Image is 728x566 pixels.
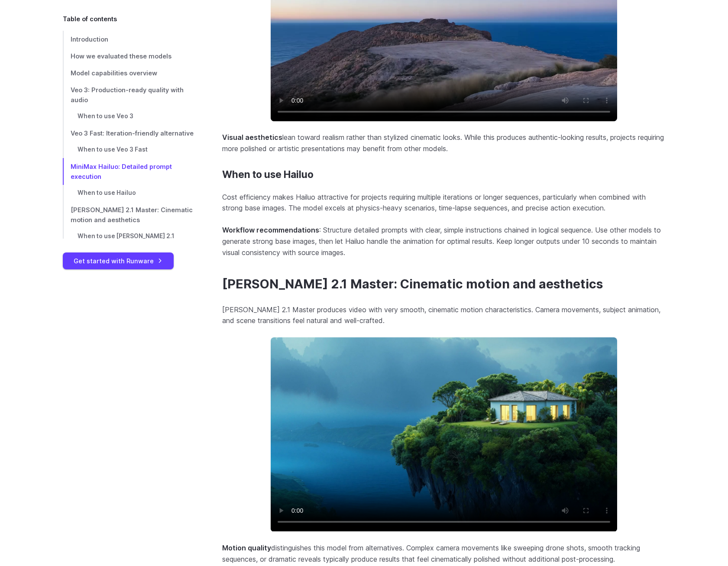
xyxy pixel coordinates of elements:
a: Veo 3: Production-ready quality with audio [63,81,194,108]
a: When to use Hailuo [63,185,194,201]
p: distinguishes this model from alternatives. Complex camera movements like sweeping drone shots, s... [222,543,666,565]
a: When to use Veo 3 Fast [63,142,194,158]
a: [PERSON_NAME] 2.1 Master: Cinematic motion and aesthetics [63,201,194,228]
span: When to use Veo 3 Fast [78,146,148,153]
p: [PERSON_NAME] 2.1 Master produces video with very smooth, cinematic motion characteristics. Camer... [222,304,666,327]
a: MiniMax Hailuo: Detailed prompt execution [63,158,194,185]
span: Veo 3 Fast: Iteration-friendly alternative [71,129,194,137]
a: Get started with Runware [63,252,174,269]
a: When to use Hailuo [222,169,314,181]
span: Model capabilities overview [71,69,157,77]
p: lean toward realism rather than stylized cinematic looks. While this produces authentic-looking r... [222,132,666,154]
p: : Structure detailed prompts with clear, simple instructions chained in logical sequence. Use oth... [222,225,666,258]
p: Cost efficiency makes Hailuo attractive for projects requiring multiple iterations or longer sequ... [222,192,666,214]
span: Introduction [71,36,108,43]
a: Veo 3 Fast: Iteration-friendly alternative [63,125,194,142]
strong: Workflow recommendations [222,226,319,234]
span: When to use [PERSON_NAME] 2.1 [78,233,174,239]
strong: Visual aesthetics [222,133,282,142]
span: Veo 3: Production-ready quality with audio [71,86,184,103]
a: [PERSON_NAME] 2.1 Master: Cinematic motion and aesthetics [222,277,603,292]
a: Model capabilities overview [63,65,194,81]
a: Introduction [63,31,194,48]
span: Table of contents [63,14,117,24]
span: When to use Veo 3 [78,113,133,120]
span: When to use Hailuo [78,189,136,196]
span: [PERSON_NAME] 2.1 Master: Cinematic motion and aesthetics [71,206,193,223]
span: How we evaluated these models [71,52,171,60]
a: How we evaluated these models [63,48,194,65]
strong: Motion quality [222,543,271,552]
span: MiniMax Hailuo: Detailed prompt execution [71,163,172,180]
a: When to use Veo 3 [63,108,194,125]
a: When to use [PERSON_NAME] 2.1 [63,228,194,245]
